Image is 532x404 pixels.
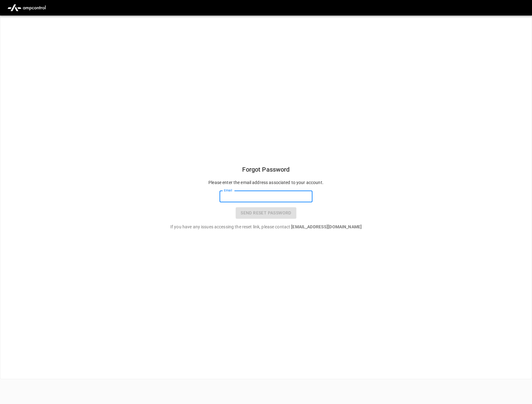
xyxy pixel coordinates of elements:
[291,224,362,229] b: [EMAIL_ADDRESS][DOMAIN_NAME]
[242,165,290,174] h6: Forgot Password
[224,188,232,193] label: Email
[208,179,324,186] p: Please enter the email address associated to your account.
[170,224,362,230] p: If you have any issues accessing the reset link, please contact
[5,2,48,14] img: ampcontrol.io logo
